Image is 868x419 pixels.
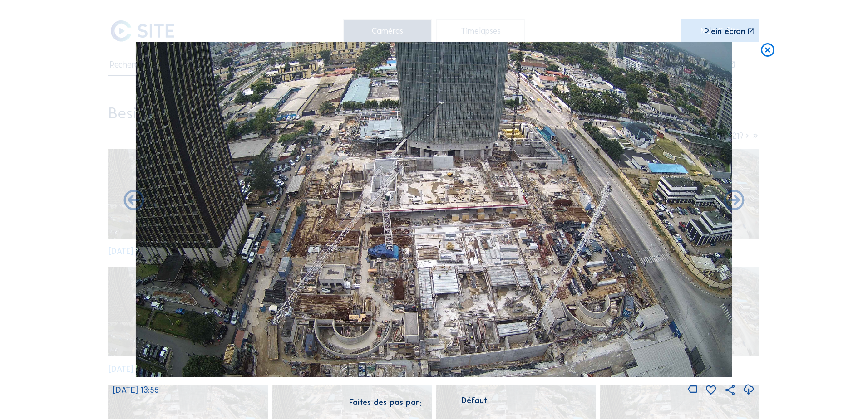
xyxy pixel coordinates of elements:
div: Défaut [461,396,488,404]
span: [DATE] 13:55 [113,385,159,395]
div: Défaut [430,396,519,409]
img: Image [136,42,732,377]
i: Back [722,189,746,213]
div: Plein écran [704,27,745,36]
div: Faites des pas par: [349,398,421,406]
i: Forward [122,189,146,213]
